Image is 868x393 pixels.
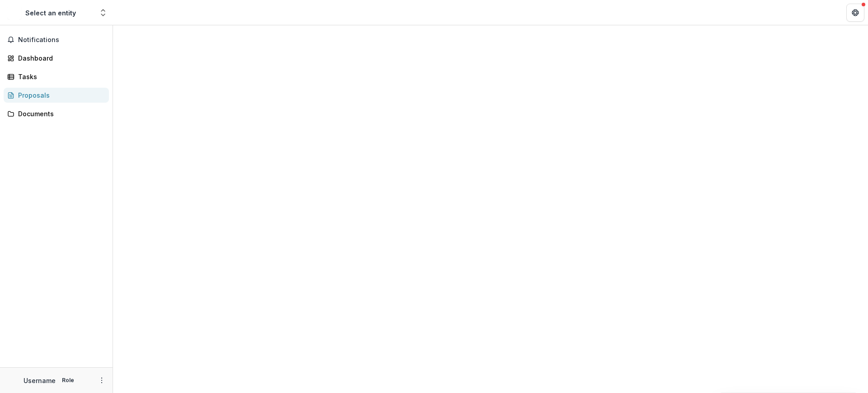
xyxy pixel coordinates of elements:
[24,376,56,385] p: Username
[18,90,102,100] div: Proposals
[4,51,109,66] a: Dashboard
[846,4,864,22] button: Get Help
[18,109,102,118] div: Documents
[18,36,105,44] span: Notifications
[18,53,102,63] div: Dashboard
[25,8,76,18] div: Select an entity
[4,106,109,121] a: Documents
[4,69,109,84] a: Tasks
[18,72,102,81] div: Tasks
[96,375,107,386] button: More
[97,4,109,22] button: Open entity switcher
[4,88,109,103] a: Proposals
[59,376,77,384] p: Role
[4,33,109,47] button: Notifications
